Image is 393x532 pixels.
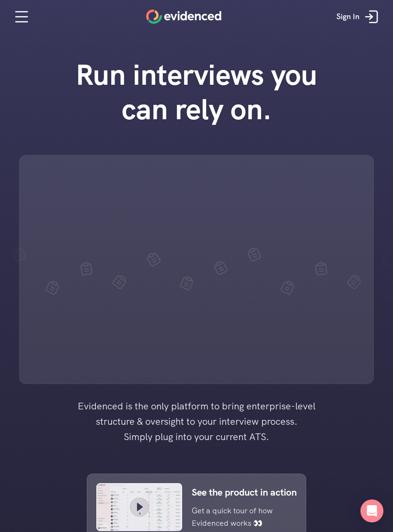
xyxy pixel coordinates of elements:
p: Sign In [336,11,359,23]
div: Open Intercom Messenger [360,499,383,522]
a: Home [146,10,221,24]
p: See the product in action [192,485,297,500]
h1: Run interviews you can rely on. [60,57,333,126]
a: Sign In [329,2,388,31]
h4: Evidenced is the only platform to bring enterprise-level structure & oversight to your interview ... [62,398,331,444]
p: Get a quick tour of how Evidenced works 👀 [192,505,282,529]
